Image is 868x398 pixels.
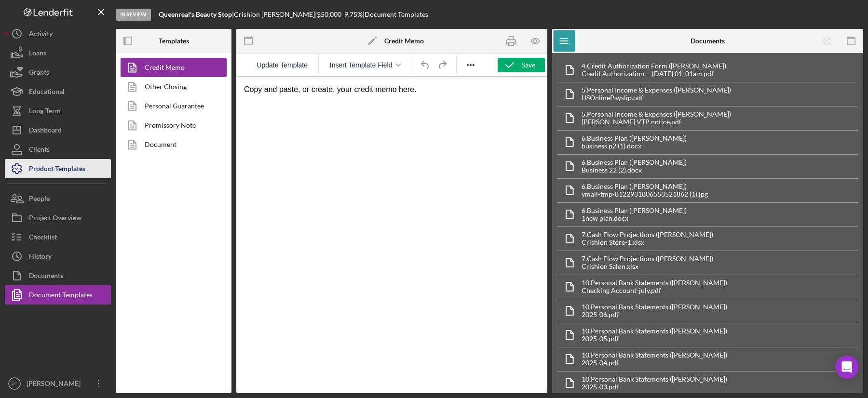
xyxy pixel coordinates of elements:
div: 6. Business Plan ([PERSON_NAME]) [582,134,687,142]
div: 2025-06.pdf [582,311,727,318]
button: Reset the template to the current product template value [252,58,312,72]
div: Activity [29,24,53,46]
a: Personal Guarantee [121,96,222,116]
button: Educational [5,82,111,101]
div: ymail-tmp-8122931806553521862 (1).jpg [582,190,708,198]
div: 5. Personal Income & Expenses ([PERSON_NAME]) [582,86,731,94]
div: Business 22 (2).docx [582,166,687,174]
a: Other Closing [121,77,222,96]
text: PT [12,381,17,386]
div: 7. Cash Flow Projections ([PERSON_NAME]) [582,231,713,239]
button: Loans [5,43,111,63]
div: People [29,189,50,211]
div: 10. Personal Bank Statements ([PERSON_NAME]) [582,303,727,311]
div: 10. Personal Bank Statements ([PERSON_NAME]) [582,279,727,287]
div: 10. Personal Bank Statements ([PERSON_NAME]) [582,327,727,335]
button: Clients [5,140,111,159]
div: History [29,247,52,268]
b: Credit Memo [384,37,424,45]
a: Promissory Note [121,116,222,135]
button: Undo [417,58,434,72]
a: Document [121,135,222,154]
div: Credit Authorization -- [DATE] 01_01am.pdf [582,70,726,78]
button: Product Templates [5,159,111,178]
span: $50,000 [317,10,341,18]
b: Templates [159,37,189,45]
div: | Document Templates [363,11,428,18]
iframe: Rich Text Area [236,77,547,393]
button: Grants [5,63,111,82]
div: Dashboard [29,120,62,142]
button: Save [498,58,545,72]
div: Educational [29,82,65,104]
div: USOnlinePayslip.pdf [582,94,731,102]
button: Insert Template Field [325,58,405,72]
div: 6. Business Plan ([PERSON_NAME]) [582,183,708,190]
button: Document Templates [5,285,111,305]
button: Redo [434,58,450,72]
div: Clients [29,140,50,161]
div: [PERSON_NAME] VTP notice.pdf [582,118,731,126]
button: Activity [5,24,111,43]
div: Product Templates [29,159,85,181]
div: business p2 (1).docx [582,142,687,150]
div: Open Intercom Messenger [835,356,858,379]
span: Insert Template Field [330,61,393,69]
div: 5. Personal Income & Expenses ([PERSON_NAME]) [582,110,731,118]
button: Dashboard [5,120,111,140]
div: 10. Personal Bank Statements ([PERSON_NAME]) [582,351,727,359]
div: 10. Personal Bank Statements ([PERSON_NAME]) [582,375,727,383]
div: Save [522,58,535,72]
div: 7. Cash Flow Projections ([PERSON_NAME]) [582,255,713,263]
div: Crishion [PERSON_NAME] | [234,11,317,18]
button: PT[PERSON_NAME] [5,374,111,393]
div: [PERSON_NAME] [24,374,87,396]
b: Documents [691,37,725,45]
div: 2025-04.pdf [582,359,727,367]
b: Queenreal's Beauty Stop [159,10,232,18]
button: Reveal or hide additional toolbar items [462,58,479,72]
div: | [159,11,234,18]
div: Project Overview [29,208,81,230]
button: Long-Term [5,101,111,120]
div: Checklist [29,227,57,249]
div: Crishion Store-1.xlsx [582,239,713,246]
div: Documents [29,266,63,288]
div: Loans [29,43,46,65]
div: 2025-03.pdf [582,383,727,391]
button: People [5,189,111,208]
div: 9.75 % [344,11,363,18]
div: Checking Account-july.pdf [582,287,727,294]
div: Crishion Salon.xlsx [582,263,713,270]
button: History [5,247,111,266]
span: Update Template [257,61,308,69]
button: Checklist [5,227,111,247]
div: 1new plan.docx [582,214,687,222]
button: Documents [5,266,111,285]
div: 6. Business Plan ([PERSON_NAME]) [582,207,687,214]
button: Project Overview [5,208,111,227]
div: Document Templates [29,285,93,307]
div: Grants [29,63,49,84]
div: Long-Term [29,101,61,123]
div: 2025-05.pdf [582,335,727,343]
div: 4. Credit Authorization Form ([PERSON_NAME]) [582,62,726,70]
div: 6. Business Plan ([PERSON_NAME]) [582,159,687,166]
div: In Review [116,9,151,21]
